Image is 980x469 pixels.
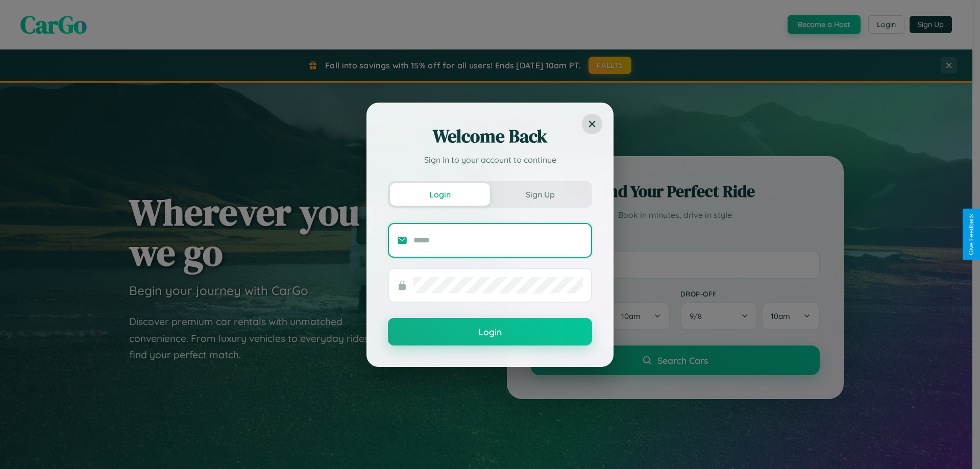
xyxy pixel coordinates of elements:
[490,183,590,206] button: Sign Up
[390,183,490,206] button: Login
[388,154,592,166] p: Sign in to your account to continue
[968,214,975,255] div: Give Feedback
[388,124,592,149] h2: Welcome Back
[388,318,592,345] button: Login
